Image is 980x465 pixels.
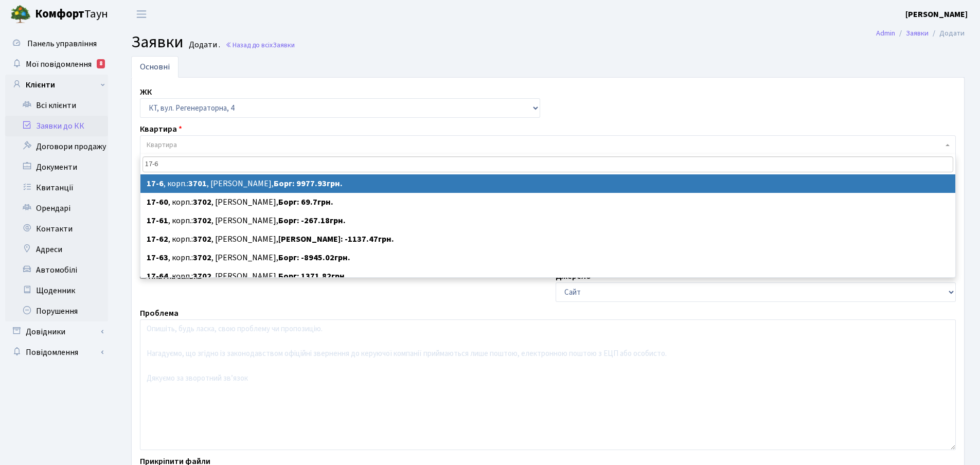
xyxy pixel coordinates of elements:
[140,174,955,193] li: , корп.: , [PERSON_NAME],
[5,280,108,301] a: Щоденник
[5,177,108,198] a: Квитанції
[193,234,211,245] b: 3702
[27,38,97,49] span: Панель управління
[147,252,168,263] b: 17-63
[861,23,980,44] nav: breadcrumb
[905,8,968,21] a: [PERSON_NAME]
[193,271,211,282] b: 3702
[140,86,152,98] label: ЖК
[5,219,108,239] a: Контакти
[140,193,955,211] li: , корп.: , [PERSON_NAME],
[35,6,108,23] span: Таун
[274,178,343,189] b: Борг: 9977.93грн.
[876,28,895,39] a: Admin
[278,215,346,226] b: Борг: -267.18грн.
[278,196,333,208] b: Борг: 69.7грн.
[147,271,168,282] b: 17-64
[140,307,179,319] label: Проблема
[5,95,108,116] a: Всі клієнти
[278,271,347,282] b: Борг: 1371.82грн.
[5,75,108,95] a: Клієнти
[5,260,108,280] a: Автомобілі
[35,6,84,22] b: Комфорт
[5,116,108,136] a: Заявки до КК
[10,4,31,25] img: logo.png
[147,234,168,245] b: 17-62
[140,248,955,267] li: , корп.: , [PERSON_NAME],
[5,33,108,54] a: Панель управління
[147,178,164,189] b: 17-6
[5,157,108,177] a: Документи
[278,252,350,263] b: Борг: -8945.02грн.
[193,252,211,263] b: 3702
[278,234,394,245] b: [PERSON_NAME]: -1137.47грн.
[131,56,179,78] a: Основні
[147,140,177,150] span: Квартира
[5,321,108,342] a: Довідники
[147,196,168,208] b: 17-60
[188,178,207,189] b: 3701
[5,342,108,363] a: Повідомлення
[131,30,184,54] span: Заявки
[187,40,220,50] small: Додати .
[129,6,154,23] button: Переключити навігацію
[5,239,108,260] a: Адреси
[140,267,955,285] li: , корп.: , [PERSON_NAME],
[140,230,955,248] li: , корп.: , [PERSON_NAME],
[193,215,211,226] b: 3702
[273,40,295,50] span: Заявки
[929,28,965,39] li: Додати
[906,28,929,39] a: Заявки
[140,123,182,135] label: Квартира
[5,54,108,75] a: Мої повідомлення8
[147,215,168,226] b: 17-61
[225,40,295,50] a: Назад до всіхЗаявки
[5,198,108,219] a: Орендарі
[26,59,92,70] span: Мої повідомлення
[193,196,211,208] b: 3702
[5,301,108,321] a: Порушення
[5,136,108,157] a: Договори продажу
[97,59,105,68] div: 8
[905,9,968,20] b: [PERSON_NAME]
[140,211,955,230] li: , корп.: , [PERSON_NAME],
